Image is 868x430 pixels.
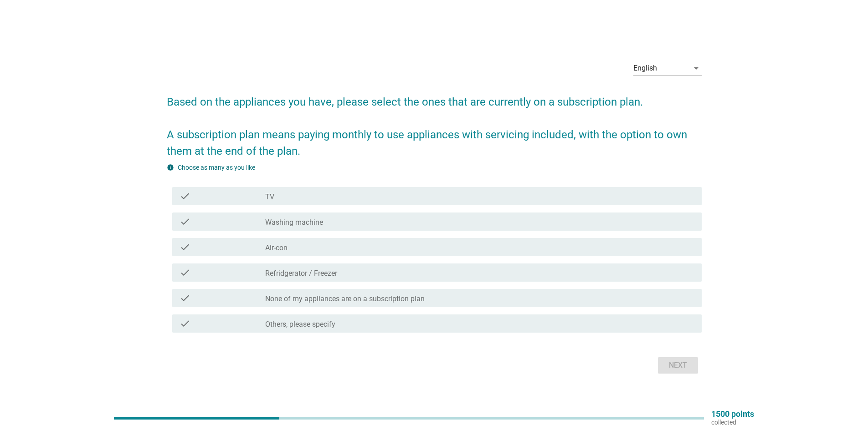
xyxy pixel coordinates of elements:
[711,418,754,426] p: collected
[265,294,425,304] label: None of my appliances are on a subscription plan
[180,216,190,227] i: check
[180,267,190,278] i: check
[691,63,702,74] i: arrow_drop_down
[178,164,255,171] label: Choose as many as you like
[633,64,657,72] div: English
[180,242,190,253] i: check
[265,320,335,329] label: Others, please specify
[167,164,174,171] i: info
[180,293,190,304] i: check
[711,410,754,418] p: 1500 points
[265,269,337,278] label: Refridgerator / Freezer
[180,318,190,329] i: check
[265,192,274,202] label: TV
[265,218,323,227] label: Washing machine
[265,243,288,253] label: Air-con
[167,85,702,159] h2: Based on the appliances you have, please select the ones that are currently on a subscription pla...
[180,191,190,202] i: check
